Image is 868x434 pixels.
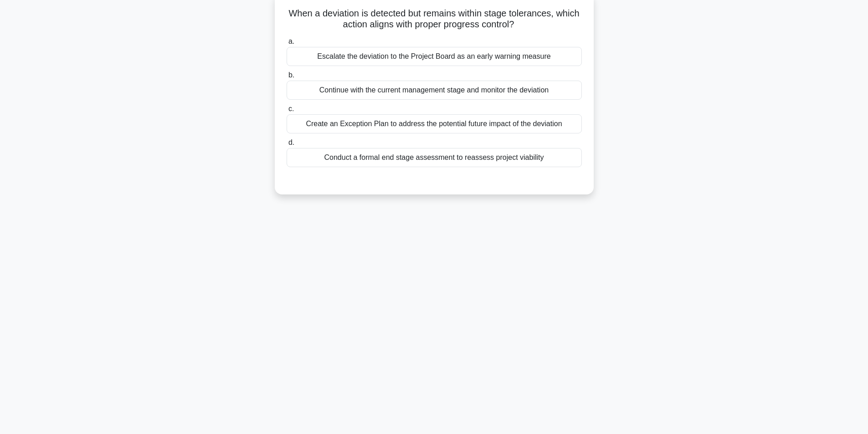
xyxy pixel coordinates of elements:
[287,47,582,66] div: Escalate the deviation to the Project Board as an early warning measure
[288,37,294,45] span: a.
[287,81,582,100] div: Continue with the current management stage and monitor the deviation
[287,114,582,133] div: Create an Exception Plan to address the potential future impact of the deviation
[288,71,294,79] span: b.
[286,8,583,31] h5: When a deviation is detected but remains within stage tolerances, which action aligns with proper...
[288,138,294,146] span: d.
[287,148,582,167] div: Conduct a formal end stage assessment to reassess project viability
[288,105,294,112] span: c.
